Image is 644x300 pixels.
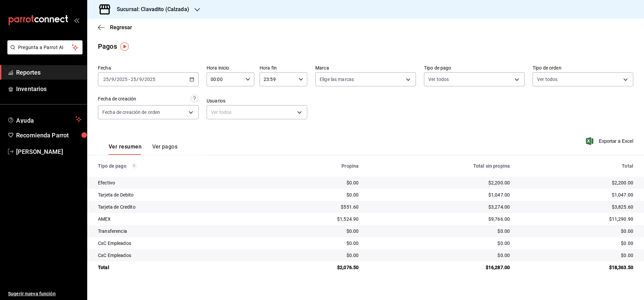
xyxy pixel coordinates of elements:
input: -- [139,77,142,82]
a: Pregunta a Parrot AI [5,49,83,56]
div: $3,274.00 [369,204,510,210]
div: Efectivo [98,179,256,186]
input: ---- [116,77,128,82]
div: $0.00 [521,228,633,234]
div: Pagos [98,41,117,51]
span: - [128,77,130,82]
div: $1,524.90 [267,216,359,222]
button: Pregunta a Parrot AI [7,40,83,54]
input: ---- [144,77,156,82]
span: Reportes [16,68,82,77]
button: open_drawer_menu [74,17,79,23]
span: Regresar [110,24,132,31]
span: / [142,77,144,82]
div: AMEX [98,216,256,222]
div: CxC Empleados [98,252,256,259]
label: Usuarios [207,98,307,103]
label: Fecha [98,66,199,70]
button: Exportar a Excel [587,137,633,145]
span: Elige las marcas [320,76,354,83]
div: Total [98,264,256,271]
div: Tipo de pago [98,163,256,169]
input: -- [111,77,114,82]
label: Hora fin [260,66,307,70]
div: $0.00 [267,228,359,234]
div: Tarjeta de Credito [98,204,256,210]
label: Hora inicio [207,66,254,70]
input: -- [103,77,109,82]
div: $0.00 [267,240,359,247]
span: / [109,77,111,82]
div: $0.00 [369,252,510,259]
div: CxC Empleados [98,240,256,247]
button: Ver pagos [152,143,177,155]
button: Regresar [98,24,132,31]
span: Ver todos [537,76,557,83]
div: $11,290.90 [521,216,633,222]
div: Fecha de creación [98,95,136,102]
div: $16,287.00 [369,264,510,271]
div: Ver todos [207,105,307,119]
div: $9,766.00 [369,216,510,222]
div: $551.60 [267,204,359,210]
div: $0.00 [267,252,359,259]
span: [PERSON_NAME] [16,147,82,156]
input: -- [130,77,137,82]
div: $2,076.50 [267,264,359,271]
label: Tipo de orden [533,66,633,70]
span: Pregunta a Parrot AI [18,44,72,51]
span: Recomienda Parrot [16,131,82,140]
span: Ver todos [428,76,449,83]
div: $2,200.00 [521,179,633,186]
img: Tooltip marker [120,42,129,51]
div: Tarjeta de Debito [98,191,256,198]
label: Marca [315,66,416,70]
div: $1,047.00 [369,191,510,198]
div: $3,825.60 [521,204,633,210]
div: Total sin propina [369,163,510,169]
label: Tipo de pago [424,66,525,70]
div: Transferencia [98,228,256,234]
h3: Sucursal: Clavadito (Calzada) [111,5,189,13]
div: $0.00 [267,191,359,198]
div: $0.00 [369,240,510,247]
button: Ver resumen [109,143,142,155]
div: $0.00 [369,228,510,234]
div: $0.00 [521,252,633,259]
div: $1,047.00 [521,191,633,198]
span: Ayuda [16,115,73,123]
div: $0.00 [267,179,359,186]
span: Inventarios [16,84,82,93]
span: Sugerir nueva función [8,290,82,297]
span: / [137,77,139,82]
svg: Los pagos realizados con Pay y otras terminales son montos brutos. [132,164,137,168]
div: $2,200.00 [369,179,510,186]
span: / [114,77,116,82]
div: Propina [267,163,359,169]
div: $0.00 [521,240,633,247]
div: $18,363.50 [521,264,633,271]
span: Fecha de creación de orden [102,109,160,116]
div: Total [521,163,633,169]
div: navigation tabs [109,143,177,155]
